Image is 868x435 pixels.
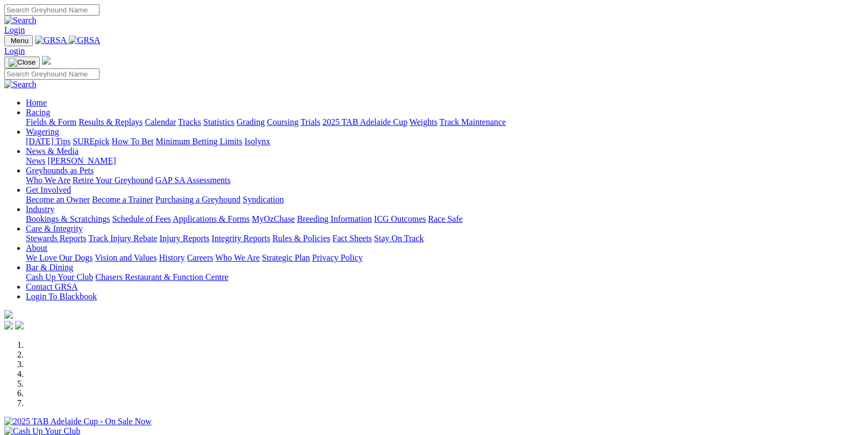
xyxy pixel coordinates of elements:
input: Search [4,68,100,80]
img: twitter.svg [15,321,24,329]
a: Fields & Form [26,117,76,127]
a: Rules & Policies [272,234,330,243]
a: Bookings & Scratchings [26,214,110,223]
a: [PERSON_NAME] [47,156,116,165]
a: Stay On Track [374,234,424,243]
button: Toggle navigation [4,57,40,68]
div: Care & Integrity [26,234,864,243]
a: Statistics [203,117,235,127]
div: Bar & Dining [26,272,864,282]
a: Trials [300,117,320,127]
div: Greyhounds as Pets [26,176,864,185]
a: Wagering [26,127,59,136]
a: Grading [237,117,265,127]
a: Stewards Reports [26,234,86,243]
img: 2025 TAB Adelaide Cup - On Sale Now [4,417,152,426]
a: Applications & Forms [173,214,250,223]
a: Schedule of Fees [112,214,171,223]
a: Get Involved [26,185,71,194]
a: [DATE] Tips [26,137,70,146]
img: GRSA [69,36,101,45]
a: ICG Outcomes [374,214,426,223]
a: Fact Sheets [333,234,372,243]
a: Cash Up Your Club [26,272,93,282]
a: Strategic Plan [262,253,310,262]
a: Become an Owner [26,195,90,204]
div: Racing [26,117,864,127]
button: Toggle navigation [4,35,33,46]
img: GRSA [35,36,67,45]
a: MyOzChase [252,214,295,223]
a: Home [26,98,47,107]
a: Tracks [178,117,201,127]
a: News [26,156,45,165]
a: Industry [26,205,54,214]
div: Get Involved [26,195,864,205]
a: Greyhounds as Pets [26,166,94,175]
a: GAP SA Assessments [156,176,231,185]
div: About [26,253,864,263]
a: Login To Blackbook [26,292,97,301]
a: Syndication [243,195,284,204]
a: Bar & Dining [26,263,73,272]
img: Search [4,16,37,25]
img: Close [9,58,36,67]
a: Care & Integrity [26,224,83,233]
a: Careers [187,253,213,262]
a: Privacy Policy [312,253,363,262]
a: About [26,243,47,252]
div: Wagering [26,137,864,146]
img: Search [4,80,37,89]
a: Retire Your Greyhound [73,176,153,185]
a: 2025 TAB Adelaide Cup [322,117,407,127]
a: Coursing [267,117,299,127]
img: logo-grsa-white.png [4,310,13,319]
a: Track Maintenance [440,117,506,127]
a: Track Injury Rebate [88,234,157,243]
a: How To Bet [112,137,154,146]
a: Integrity Reports [211,234,270,243]
a: Race Safe [428,214,462,223]
a: Breeding Information [297,214,372,223]
div: Industry [26,214,864,224]
a: Login [4,46,25,55]
a: We Love Our Dogs [26,253,93,262]
a: Contact GRSA [26,282,77,291]
img: logo-grsa-white.png [42,56,51,65]
a: Racing [26,108,50,117]
a: SUREpick [73,137,109,146]
a: Chasers Restaurant & Function Centre [95,272,228,282]
a: Injury Reports [159,234,209,243]
a: Weights [410,117,437,127]
div: News & Media [26,156,864,166]
span: Menu [11,37,29,45]
a: Minimum Betting Limits [156,137,242,146]
img: facebook.svg [4,321,13,329]
a: Purchasing a Greyhound [156,195,241,204]
a: News & Media [26,146,79,156]
a: Calendar [145,117,176,127]
a: Who We Are [215,253,260,262]
a: Isolynx [244,137,270,146]
a: History [159,253,185,262]
a: Vision and Values [95,253,157,262]
a: Who We Are [26,176,70,185]
a: Login [4,25,25,34]
a: Become a Trainer [92,195,153,204]
input: Search [4,4,100,16]
a: Results & Replays [79,117,143,127]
